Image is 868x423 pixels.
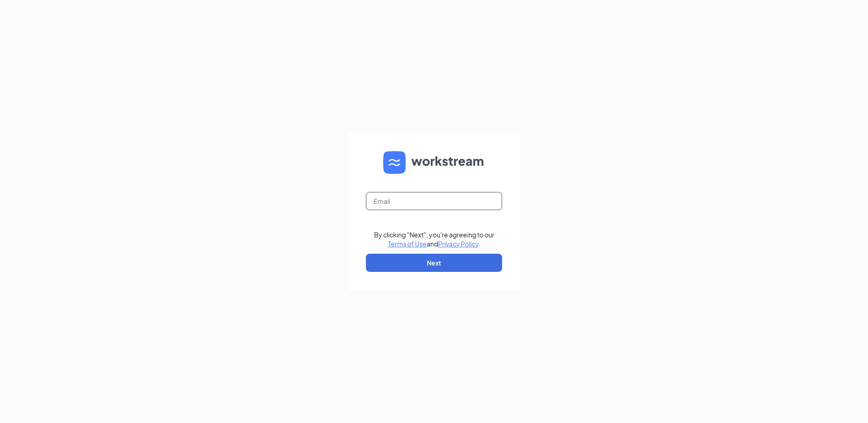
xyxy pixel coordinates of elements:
a: Terms of Use [388,240,427,248]
img: WS logo and Workstream text [383,151,485,174]
a: Privacy Policy [438,240,478,248]
input: Email [366,192,502,210]
button: Next [366,254,502,272]
div: By clicking "Next", you're agreeing to our and . [374,230,494,248]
